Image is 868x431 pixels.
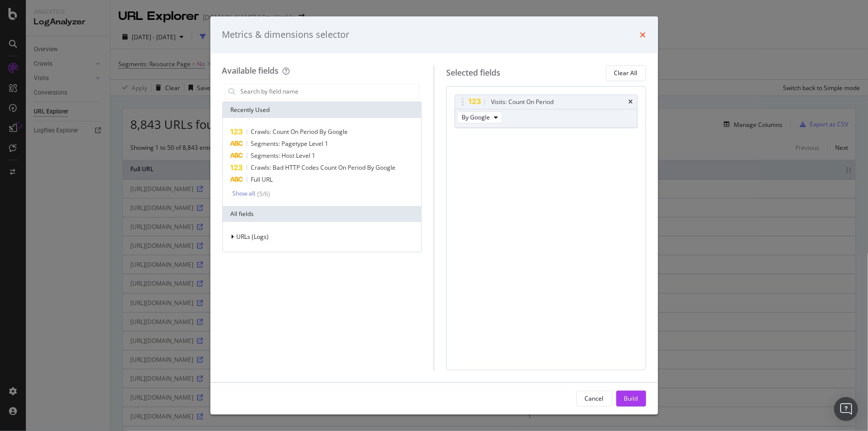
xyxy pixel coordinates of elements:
[222,28,350,41] div: Metrics & dimensions selector
[237,232,269,241] span: URLs (Logs)
[251,163,396,172] span: Crawls: Bad HTTP Codes Count On Period By Google
[233,190,256,197] div: Show all
[614,69,638,77] div: Clear All
[223,206,422,222] div: All fields
[223,102,422,118] div: Recently Used
[624,394,638,403] div: Build
[462,113,490,121] span: By Google
[606,65,646,81] button: Clear All
[240,84,420,99] input: Search by field name
[446,67,500,79] div: Selected fields
[640,28,646,41] div: times
[251,151,316,160] span: Segments: Host Level 1
[491,97,554,107] div: Visits: Count On Period
[251,127,348,136] span: Crawls: Count On Period By Google
[222,65,279,76] div: Available fields
[455,95,638,128] div: Visits: Count On PeriodtimesBy Google
[256,190,271,198] div: ( 5 / 6 )
[585,394,604,403] div: Cancel
[616,391,646,407] button: Build
[577,391,612,407] button: Cancel
[251,139,329,148] span: Segments: Pagetype Level 1
[457,111,502,123] button: By Google
[251,175,273,184] span: Full URL
[834,397,858,421] div: Open Intercom Messenger
[629,99,633,105] div: times
[210,16,658,415] div: modal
